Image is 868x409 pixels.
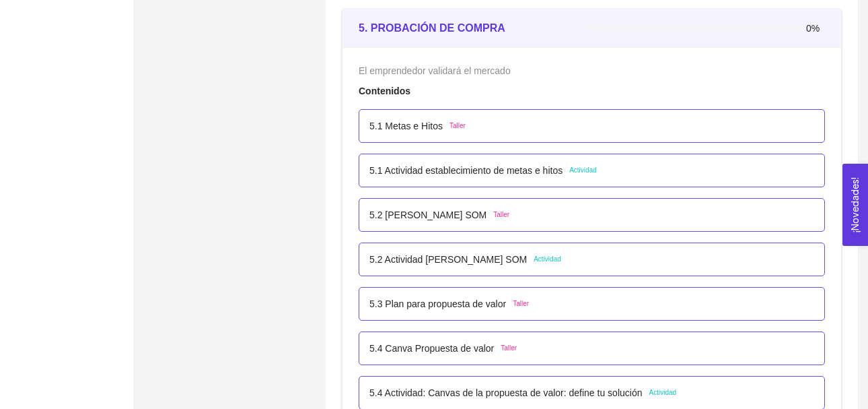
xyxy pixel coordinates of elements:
[501,343,517,354] span: Taller
[569,165,597,176] span: Actividad
[369,163,563,178] p: 5.1 Actividad establecimiento de metas e hitos
[449,121,466,131] span: Taller
[359,65,511,76] span: El emprendedor validará el mercado
[369,296,506,311] p: 5.3 Plan para propuesta de valor
[649,387,676,398] span: Actividad
[534,254,561,265] span: Actividad
[842,164,868,246] button: Open Feedback Widget
[359,86,410,96] strong: Contenidos
[369,385,642,400] p: 5.4 Actividad: Canvas de la propuesta de valor: define tu solución
[806,24,825,33] span: 0%
[369,208,486,222] p: 5.2 [PERSON_NAME] SOM
[493,210,509,220] span: Taller
[513,298,529,309] span: Taller
[359,22,505,34] strong: 5. PROBACIÓN DE COMPRA
[369,341,494,356] p: 5.4 Canva Propuesta de valor
[369,252,527,267] p: 5.2 Actividad [PERSON_NAME] SOM
[369,119,443,133] p: 5.1 Metas e Hitos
